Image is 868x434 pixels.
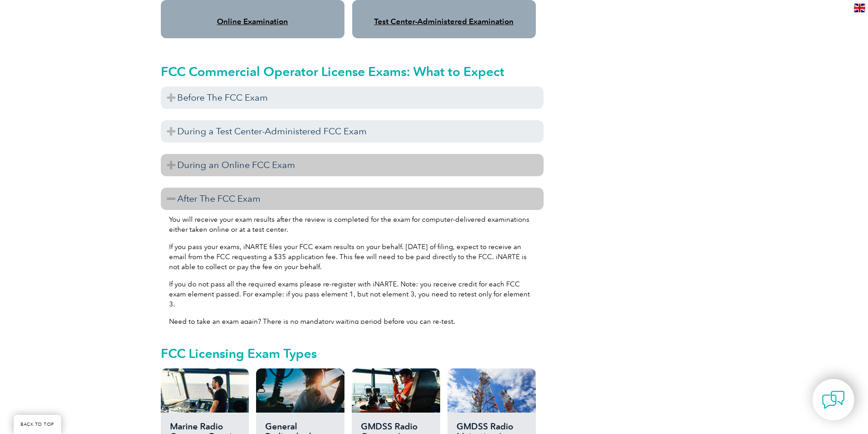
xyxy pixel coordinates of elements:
[161,346,544,361] h2: FCC Licensing Exam Types
[822,388,845,411] img: contact-chat.png
[14,415,61,434] a: BACK TO TOP
[169,214,535,235] p: You will receive your exam results after the review is completed for the exam for computer-delive...
[161,154,544,176] h3: During an Online FCC Exam
[161,120,544,143] h3: During a Test Center-Administered FCC Exam
[169,317,535,327] p: Need to take an exam again? There is no mandatory waiting period before you can re-test.
[217,17,288,26] a: Online Examination
[374,17,514,26] a: Test Center-Administered Examination
[161,87,544,109] h3: Before The FCC Exam
[854,4,865,12] img: en
[161,64,544,79] h2: FCC Commercial Operator License Exams: What to Expect
[169,279,535,309] p: If you do not pass all the required exams please re-register with iNARTE. Note: you receive credi...
[161,188,544,210] h3: After The FCC Exam
[169,242,535,272] p: If you pass your exams, iNARTE files your FCC exam results on your behalf. [DATE] of filing, expe...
